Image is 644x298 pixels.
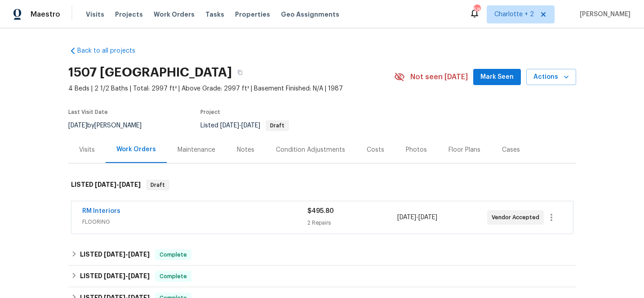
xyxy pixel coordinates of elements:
a: RM Interiors [82,208,120,214]
button: Actions [526,69,576,86]
span: - [220,122,260,129]
span: Actions [533,72,569,83]
div: Costs [367,145,384,154]
span: Draft [266,123,288,128]
div: 58 [474,5,480,14]
span: - [397,213,437,222]
span: - [95,181,141,188]
div: by [PERSON_NAME] [68,120,152,131]
span: Complete [156,250,191,259]
span: [DATE] [95,181,116,188]
span: [DATE] [418,214,437,221]
span: Vendor Accepted [492,213,543,222]
h2: 1507 [GEOGRAPHIC_DATA] [68,68,232,77]
span: $495.80 [307,208,334,214]
span: [DATE] [119,181,141,188]
div: LISTED [DATE]-[DATE]Complete [68,244,576,266]
span: - [104,251,150,257]
span: [DATE] [104,273,125,279]
div: Cases [502,145,520,154]
button: Mark Seen [473,69,521,86]
span: Mark Seen [480,72,514,83]
div: Notes [237,145,254,154]
span: 4 Beds | 2 1/2 Baths | Total: 2997 ft² | Above Grade: 2997 ft² | Basement Finished: N/A | 1987 [68,84,394,93]
span: Geo Assignments [281,10,339,19]
div: Photos [406,145,427,154]
span: Tasks [205,11,224,18]
span: [PERSON_NAME] [576,10,631,19]
span: Project [200,109,220,115]
a: Back to all projects [68,46,155,55]
span: Listed [200,122,289,129]
span: [DATE] [104,251,125,257]
span: - [104,273,150,279]
div: Maintenance [178,145,215,154]
span: [DATE] [128,251,150,257]
span: Visits [86,10,104,19]
div: 2 Repairs [307,218,397,227]
button: Copy Address [232,64,248,81]
span: Last Visit Date [68,109,108,115]
span: Work Orders [154,10,195,19]
span: FLOORING [82,217,307,226]
div: LISTED [DATE]-[DATE]Complete [68,266,576,287]
span: Properties [235,10,270,19]
span: [DATE] [220,122,239,129]
span: Draft [147,181,169,190]
h6: LISTED [71,180,141,190]
div: Work Orders [116,145,156,154]
h6: LISTED [80,249,150,260]
span: Not seen [DATE] [410,72,468,81]
span: [DATE] [128,273,150,279]
span: Charlotte + 2 [494,10,534,19]
span: [DATE] [397,214,416,221]
span: Complete [156,272,191,281]
span: [DATE] [68,122,87,129]
div: Visits [79,145,95,154]
h6: LISTED [80,271,150,282]
div: Condition Adjustments [276,145,345,154]
span: [DATE] [241,122,260,129]
div: Floor Plans [449,145,480,154]
div: LISTED [DATE]-[DATE]Draft [68,171,576,199]
span: Maestro [31,10,60,19]
span: Projects [115,10,143,19]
